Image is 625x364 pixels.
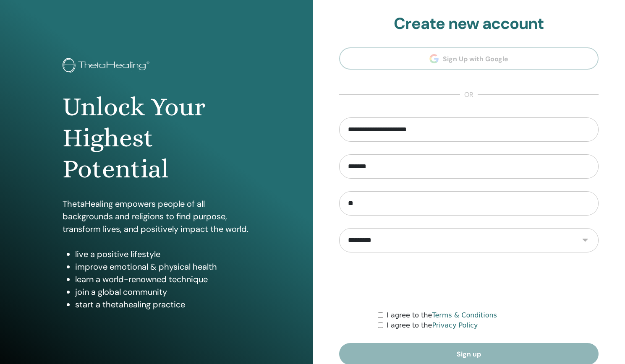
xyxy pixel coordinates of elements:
[75,260,250,273] li: improve emotional & physical health
[432,321,478,329] a: Privacy Policy
[339,14,599,34] h2: Create new account
[63,91,250,185] h1: Unlock Your Highest Potential
[63,198,250,235] p: ThetaHealing empowers people of all backgrounds and religions to find purpose, transform lives, a...
[405,265,533,298] iframe: reCAPTCHA
[75,273,250,286] li: learn a world-renowned technique
[460,90,478,100] span: or
[387,310,497,320] label: I agree to the
[75,248,250,260] li: live a positive lifestyle
[75,286,250,298] li: join a global community
[387,320,478,330] label: I agree to the
[75,298,250,311] li: start a thetahealing practice
[432,311,497,319] a: Terms & Conditions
